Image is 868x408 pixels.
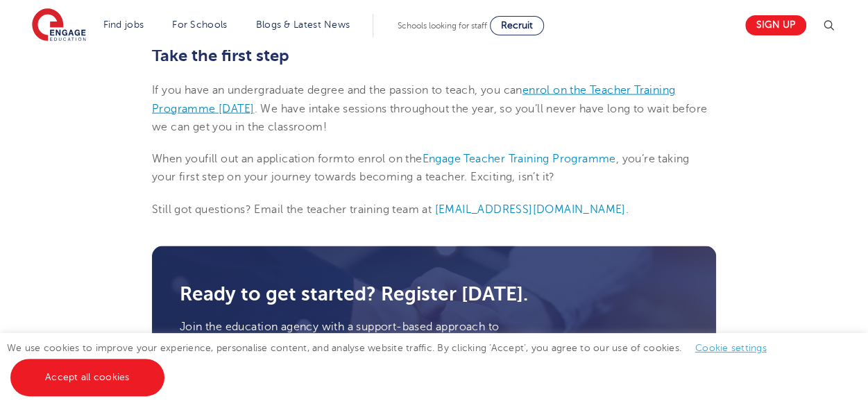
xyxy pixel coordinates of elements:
[256,19,350,30] a: Blogs & Latest News
[152,46,289,65] b: Take the first step
[152,103,707,133] span: . We have intake sessions throughout the year, so you’ll never have long to wait before we can ge...
[422,153,615,165] a: Engage Teacher Training Programme
[152,203,432,216] span: Still got questions? Email the teacher training team at
[490,16,544,35] a: Recruit
[32,8,86,43] img: Engage Education
[626,203,629,216] span: .
[152,153,690,183] span: to enrol on the , you’re taking your first step on your journey towards becoming a teacher. Excit...
[10,359,164,396] a: Accept all cookies
[152,153,205,165] span: When you
[205,153,343,165] span: fill out an application form
[152,84,522,96] span: If you have an undergraduate degree and the passion to teach, you can
[180,284,688,304] h3: Ready to get started? Register [DATE].
[180,318,525,373] p: Join the education agency with a support-based approach to recruitment. When you register with En...
[745,15,806,35] a: Sign up
[398,21,487,31] span: Schools looking for staff
[103,19,144,30] a: Find jobs
[152,84,675,114] a: enrol on the Teacher Training Programme [DATE]
[695,343,767,353] a: Cookie settings
[172,19,227,30] a: For Schools
[7,343,781,382] span: We use cookies to improve your experience, personalise content, and analyse website traffic. By c...
[501,20,533,31] span: Recruit
[434,203,625,216] a: [EMAIL_ADDRESS][DOMAIN_NAME]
